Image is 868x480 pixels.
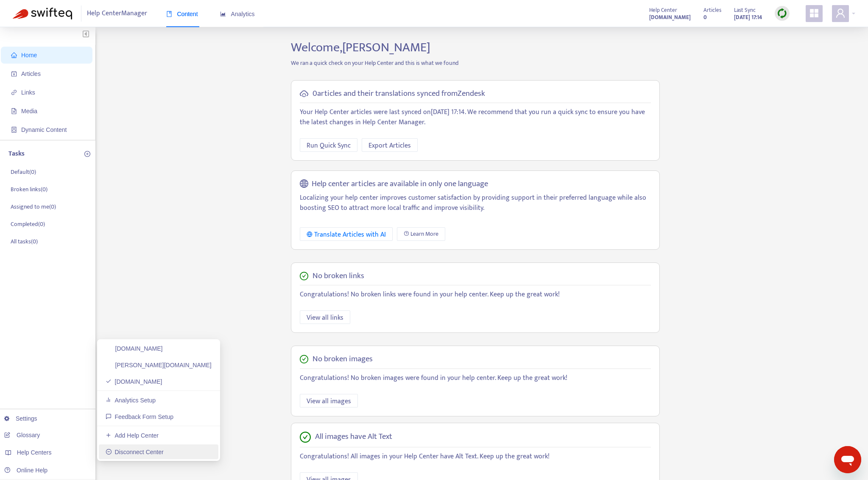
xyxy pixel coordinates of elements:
[300,227,393,241] button: Translate Articles with AI
[21,89,35,96] span: Links
[11,127,17,133] span: container
[313,271,364,281] h5: No broken links
[300,179,308,189] span: global
[11,185,47,194] p: Broken links ( 0 )
[307,313,343,323] span: View all links
[410,229,438,239] span: Learn More
[106,432,159,439] a: Add Help Center
[21,126,67,133] span: Dynamic Content
[300,107,651,128] p: Your Help Center articles were last synced on [DATE] 17:14 . We recommend that you run a quick sy...
[21,70,41,77] span: Articles
[368,140,411,151] span: Export Articles
[11,52,17,58] span: home
[11,108,17,114] span: file-image
[291,37,430,58] span: Welcome, [PERSON_NAME]
[777,8,787,19] img: sync.dc5367851b00ba804db3.png
[11,202,56,211] p: Assigned to me ( 0 )
[220,11,226,17] span: area-chart
[649,12,691,22] a: [DOMAIN_NAME]
[312,179,488,189] h5: Help center articles are available in only one language
[362,138,418,152] button: Export Articles
[166,11,172,17] span: book
[11,89,17,95] span: link
[300,432,311,443] span: check-circle
[106,345,163,352] a: [DOMAIN_NAME]
[21,52,37,59] span: Home
[313,354,373,364] h5: No broken images
[300,355,308,363] span: check-circle
[300,138,357,152] button: Run Quick Sync
[300,394,358,407] button: View all images
[106,413,173,420] a: Feedback Form Setup
[166,11,198,17] span: Content
[4,432,40,438] a: Glossary
[809,8,819,18] span: appstore
[300,290,651,300] p: Congratulations! No broken links were found in your help center. Keep up the great work!
[300,272,308,280] span: check-circle
[11,167,36,176] p: Default ( 0 )
[4,467,47,474] a: Online Help
[11,237,38,246] p: All tasks ( 0 )
[13,8,72,20] img: Swifteq
[21,108,37,114] span: Media
[84,151,90,157] span: plus-circle
[300,310,350,324] button: View all links
[106,378,162,385] a: [DOMAIN_NAME]
[106,397,156,404] a: Analytics Setup
[313,89,485,99] h5: 0 articles and their translations synced from Zendesk
[300,452,651,462] p: Congratulations! All images in your Help Center have Alt Text. Keep up the great work!
[307,396,351,407] span: View all images
[285,59,666,67] p: We ran a quick check on your Help Center and this is what we found
[300,193,651,213] p: Localizing your help center improves customer satisfaction by providing support in their preferre...
[8,149,25,159] p: Tasks
[106,362,212,368] a: [PERSON_NAME][DOMAIN_NAME]
[734,6,756,15] span: Last Sync
[397,227,445,241] a: Learn More
[649,13,691,22] strong: [DOMAIN_NAME]
[734,13,762,22] strong: [DATE] 17:14
[300,89,308,98] span: cloud-sync
[703,6,721,15] span: Articles
[17,449,52,456] span: Help Centers
[11,220,45,229] p: Completed ( 0 )
[307,229,386,240] div: Translate Articles with AI
[11,71,17,77] span: account-book
[307,140,351,151] span: Run Quick Sync
[834,446,861,473] iframe: Schaltfläche zum Öffnen des Messaging-Fensters
[649,6,677,15] span: Help Center
[300,373,651,383] p: Congratulations! No broken images were found in your help center. Keep up the great work!
[315,432,392,442] h5: All images have Alt Text
[220,11,255,17] span: Analytics
[4,415,37,422] a: Settings
[835,8,846,18] span: user
[87,6,147,22] span: Help Center Manager
[106,449,164,455] a: Disconnect Center
[703,13,707,22] strong: 0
